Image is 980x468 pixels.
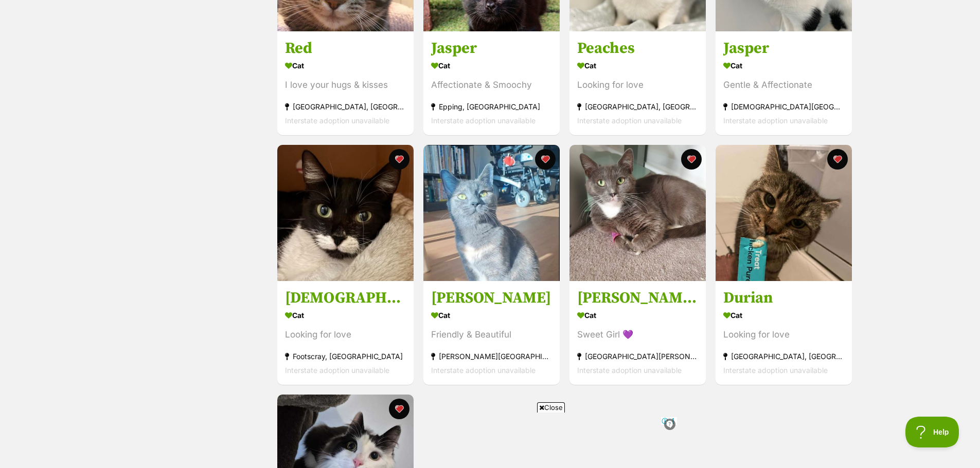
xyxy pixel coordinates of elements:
[537,402,565,413] span: Close
[285,58,406,73] div: Cat
[577,100,698,114] div: [GEOGRAPHIC_DATA], [GEOGRAPHIC_DATA]
[285,288,406,308] h3: [DEMOGRAPHIC_DATA] [PERSON_NAME]
[723,100,844,114] div: [DEMOGRAPHIC_DATA][GEOGRAPHIC_DATA], [GEOGRAPHIC_DATA]
[723,349,844,363] div: [GEOGRAPHIC_DATA], [GEOGRAPHIC_DATA]
[723,366,828,375] span: Interstate adoption unavailable
[389,149,409,170] button: favourite
[827,149,848,170] button: favourite
[577,366,682,375] span: Interstate adoption unavailable
[577,78,698,92] div: Looking for love
[423,31,560,135] a: Jasper Cat Affectionate & Smoochy Epping, [GEOGRAPHIC_DATA] Interstate adoption unavailable favou...
[577,58,698,73] div: Cat
[277,280,414,385] a: [DEMOGRAPHIC_DATA] [PERSON_NAME] Cat Looking for love Footscray, [GEOGRAPHIC_DATA] Interstate ado...
[577,288,698,308] h3: [PERSON_NAME] 🌹
[723,288,844,308] h3: Durian
[277,31,414,135] a: Red Cat I love your hugs & kisses [GEOGRAPHIC_DATA], [GEOGRAPHIC_DATA] Interstate adoption unavai...
[423,145,560,281] img: Mumma Rosie
[285,116,389,125] span: Interstate adoption unavailable
[577,116,682,125] span: Interstate adoption unavailable
[423,280,560,385] a: [PERSON_NAME] Cat Friendly & Beautiful [PERSON_NAME][GEOGRAPHIC_DATA] Interstate adoption unavail...
[681,149,702,170] button: favourite
[577,349,698,363] div: [GEOGRAPHIC_DATA][PERSON_NAME][GEOGRAPHIC_DATA]
[723,78,844,92] div: Gentle & Affectionate
[285,39,406,58] h3: Red
[577,39,698,58] h3: Peaches
[285,308,406,323] div: Cat
[431,116,536,125] span: Interstate adoption unavailable
[431,39,552,58] h3: Jasper
[723,116,828,125] span: Interstate adoption unavailable
[431,328,552,342] div: Friendly & Beautiful
[389,399,409,419] button: favourite
[723,308,844,323] div: Cat
[431,58,552,73] div: Cat
[535,149,556,170] button: favourite
[431,78,552,92] div: Affectionate & Smoochy
[577,308,698,323] div: Cat
[665,420,674,429] img: info.svg
[723,328,844,342] div: Looking for love
[277,145,414,281] img: Lady Stella
[285,100,406,114] div: [GEOGRAPHIC_DATA], [GEOGRAPHIC_DATA]
[285,366,389,375] span: Interstate adoption unavailable
[431,100,552,114] div: Epping, [GEOGRAPHIC_DATA]
[431,308,552,323] div: Cat
[285,349,406,363] div: Footscray, [GEOGRAPHIC_DATA]
[716,145,852,281] img: Durian
[905,417,959,447] iframe: Help Scout Beacon - Open
[569,31,706,135] a: Peaches Cat Looking for love [GEOGRAPHIC_DATA], [GEOGRAPHIC_DATA] Interstate adoption unavailable...
[285,328,406,342] div: Looking for love
[723,58,844,73] div: Cat
[569,280,706,385] a: [PERSON_NAME] 🌹 Cat Sweet Girl 💜 [GEOGRAPHIC_DATA][PERSON_NAME][GEOGRAPHIC_DATA] Interstate adopt...
[431,288,552,308] h3: [PERSON_NAME]
[431,349,552,363] div: [PERSON_NAME][GEOGRAPHIC_DATA]
[285,78,406,92] div: I love your hugs & kisses
[716,280,852,385] a: Durian Cat Looking for love [GEOGRAPHIC_DATA], [GEOGRAPHIC_DATA] Interstate adoption unavailable ...
[569,145,706,281] img: Olive Rose 🌹
[723,39,844,58] h3: Jasper
[431,366,536,375] span: Interstate adoption unavailable
[577,328,698,342] div: Sweet Girl 💜
[716,31,852,135] a: Jasper Cat Gentle & Affectionate [DEMOGRAPHIC_DATA][GEOGRAPHIC_DATA], [GEOGRAPHIC_DATA] Interstat...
